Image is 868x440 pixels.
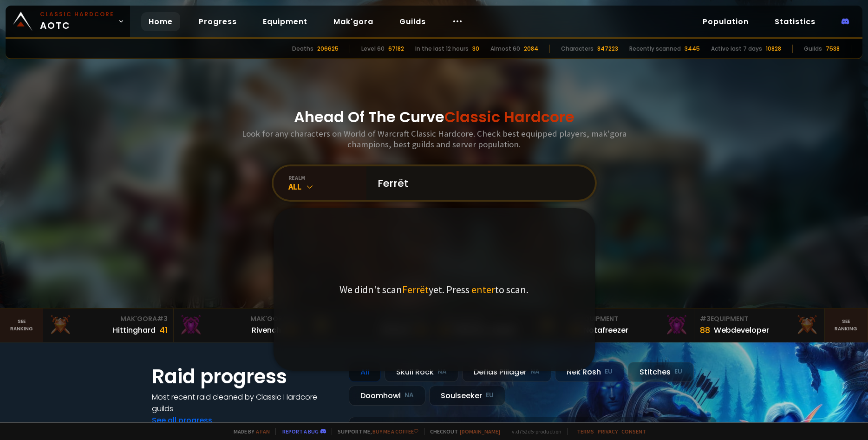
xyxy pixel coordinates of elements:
span: v. d752d5 - production [506,428,561,435]
div: 3445 [685,45,700,53]
div: 41 [159,324,168,336]
div: 847223 [597,45,618,53]
div: Almost 60 [490,45,520,53]
div: 206625 [317,45,339,53]
a: Progress [191,12,244,31]
a: #2Equipment88Notafreezer [564,309,694,342]
small: NA [437,367,447,376]
div: Guilds [804,45,822,53]
h1: Raid progress [152,362,338,391]
span: Classic Hardcore [444,106,574,127]
div: Stitches [628,362,694,382]
div: 7538 [826,45,840,53]
div: All [288,181,366,192]
div: 67182 [388,45,404,53]
div: Webdeveloper [714,324,769,336]
h4: Most recent raid cleaned by Classic Hardcore guilds [152,391,338,414]
div: Notafreezer [584,324,628,336]
div: 30 [472,45,479,53]
a: Population [695,12,756,31]
div: Defias Pillager [462,362,551,382]
div: Equipment [700,314,818,324]
a: Privacy [598,428,618,435]
small: NA [530,367,540,376]
div: Mak'Gora [179,314,298,324]
div: Hittinghard [113,324,156,336]
span: Support me, [332,428,418,435]
a: Equipment [255,12,315,31]
a: Statistics [767,12,823,31]
a: Buy me a coffee [372,428,418,435]
div: 88 [700,324,710,336]
h3: Look for any characters on World of Warcraft Classic Hardcore. Check best equipped players, mak'g... [238,128,630,150]
div: Active last 7 days [711,45,762,53]
small: NA [405,391,414,400]
a: Classic HardcoreAOTC [6,6,130,37]
a: a fan [256,428,270,435]
a: Home [141,12,180,31]
input: Search a character... [372,166,584,200]
small: Classic Hardcore [40,10,114,19]
small: EU [486,391,494,400]
div: Nek'Rosh [555,362,624,382]
span: # 3 [157,314,168,323]
div: Rivench [252,324,281,336]
a: Mak'Gora#2Rivench100 [174,309,304,342]
a: Report a bug [282,428,319,435]
span: # 3 [700,314,711,323]
p: We didn't scan yet. Press to scan. [339,283,529,296]
a: See all progress [152,415,212,426]
a: Guilds [392,12,433,31]
span: enter [471,283,495,296]
a: Consent [621,428,646,435]
div: Doomhowl [349,386,425,406]
div: realm [288,174,366,181]
div: Level 60 [361,45,385,53]
h1: Ahead Of The Curve [294,106,574,128]
div: Mak'Gora [49,314,167,324]
a: Mak'gora [326,12,381,31]
small: EU [674,367,682,376]
div: Characters [561,45,594,53]
div: Equipment [570,314,688,324]
a: Terms [577,428,594,435]
div: All [349,362,381,382]
a: [DOMAIN_NAME] [460,428,500,435]
span: Ferrët [402,283,429,296]
div: 2084 [524,45,538,53]
div: Deaths [292,45,313,53]
a: Mak'Gora#3Hittinghard41 [43,309,173,342]
div: Soulseeker [429,386,505,406]
div: Skull Rock [385,362,458,382]
span: AOTC [40,10,114,33]
div: Recently scanned [629,45,681,53]
span: Made by [228,428,270,435]
a: Seeranking [825,309,868,342]
span: Checkout [424,428,500,435]
small: EU [605,367,613,376]
a: #3Equipment88Webdeveloper [694,309,824,342]
div: In the last 12 hours [415,45,469,53]
div: 10828 [766,45,781,53]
